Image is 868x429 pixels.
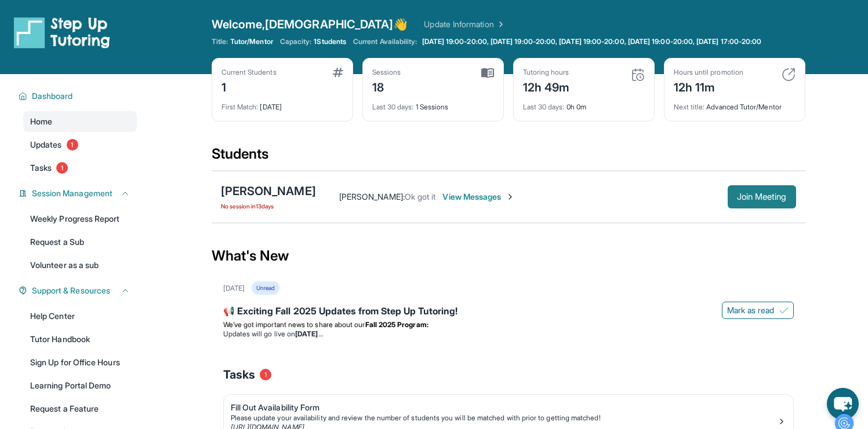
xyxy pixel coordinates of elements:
[674,68,743,77] div: Hours until promotion
[333,68,343,77] img: card
[727,305,775,316] span: Mark as read
[23,398,137,419] a: Request a Feature
[27,90,130,102] button: Dashboard
[23,329,137,350] a: Tutor Handbook
[212,230,805,281] div: What's New
[32,188,112,199] span: Session Management
[339,192,405,201] span: [PERSON_NAME] :
[494,19,506,30] img: Chevron Right
[722,302,794,319] button: Mark as read
[372,77,401,96] div: 18
[23,157,137,178] a: Tasks1
[728,185,796,208] button: Join Meeting
[32,90,73,102] span: Dashboard
[779,306,789,315] img: Mark as read
[223,284,245,293] div: [DATE]
[252,281,279,295] div: Unread
[27,285,130,296] button: Support & Resources
[422,37,762,46] span: [DATE] 19:00-20:00, [DATE] 19:00-20:00, [DATE] 19:00-20:00, [DATE] 19:00-20:00, [DATE] 17:00-20:00
[481,68,494,78] img: card
[424,19,505,30] a: Update Information
[212,16,408,32] span: Welcome, [DEMOGRAPHIC_DATA] 👋
[372,68,401,77] div: Sessions
[67,139,78,151] span: 1
[737,193,787,200] span: Join Meeting
[30,116,52,127] span: Home
[523,68,570,77] div: Tutoring hours
[223,320,365,329] span: We’ve got important news to share about our
[221,102,259,111] span: First Match :
[223,366,255,383] span: Tasks
[223,304,794,320] div: 📢 Exciting Fall 2025 Updates from Step Up Tutoring!
[23,134,137,155] a: Updates1
[23,255,137,276] a: Volunteer as a sub
[23,208,137,229] a: Weekly Progress Report
[231,413,777,423] div: Please update your availability and review the number of students you will be matched with prior ...
[212,37,228,46] span: Title:
[405,192,436,201] span: Ok got it
[221,68,277,77] div: Current Students
[221,201,316,211] span: No session in 13 days
[30,162,52,174] span: Tasks
[523,96,645,112] div: 0h 0m
[280,37,312,46] span: Capacity:
[231,402,777,413] div: Fill Out Availability Form
[372,102,414,111] span: Last 30 days :
[23,375,137,396] a: Learning Portal Demo
[221,77,277,96] div: 1
[14,16,110,49] img: logo
[295,329,322,338] strong: [DATE]
[221,183,316,199] div: [PERSON_NAME]
[523,102,565,111] span: Last 30 days :
[23,306,137,327] a: Help Center
[674,96,796,112] div: Advanced Tutor/Mentor
[56,162,68,174] span: 1
[23,352,137,373] a: Sign Up for Office Hours
[442,191,515,203] span: View Messages
[221,96,343,112] div: [DATE]
[23,111,137,132] a: Home
[27,188,130,199] button: Session Management
[420,37,764,46] a: [DATE] 19:00-20:00, [DATE] 19:00-20:00, [DATE] 19:00-20:00, [DATE] 19:00-20:00, [DATE] 17:00-20:00
[353,37,417,46] span: Current Availability:
[523,77,570,96] div: 12h 49m
[372,96,494,112] div: 1 Sessions
[827,388,859,420] button: chat-button
[365,320,428,329] strong: Fall 2025 Program:
[223,329,794,339] li: Updates will go live on
[314,37,346,46] span: 1 Students
[631,68,645,82] img: card
[230,37,273,46] span: Tutor/Mentor
[260,369,271,380] span: 1
[23,232,137,252] a: Request a Sub
[782,68,796,82] img: card
[506,192,515,201] img: Chevron-Right
[30,139,62,151] span: Updates
[32,285,110,296] span: Support & Resources
[674,102,705,111] span: Next title :
[674,77,743,96] div: 12h 11m
[212,145,805,170] div: Students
